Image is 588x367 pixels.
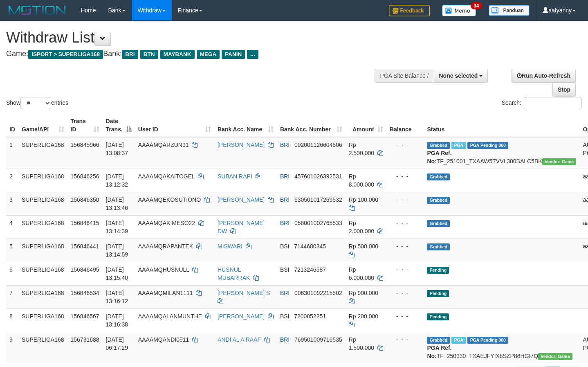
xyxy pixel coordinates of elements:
[294,142,342,148] span: Copy 002001126604506 to clipboard
[349,243,378,250] span: Rp 500.000
[349,313,378,320] span: Rp 200.000
[218,336,261,343] a: ANDI AL A RAAF
[390,141,421,149] div: - - -
[424,137,579,169] td: TF_251001_TXAAW5TVVL300BALC5BK
[122,50,138,59] span: BRI
[349,336,374,351] span: Rp 1.500.000
[346,114,386,137] th: Amount: activate to sort column ascending
[214,114,277,137] th: Bank Acc. Name: activate to sort column ascending
[280,173,290,180] span: BRI
[349,142,374,156] span: Rp 2.500.000
[390,266,421,274] div: - - -
[294,266,326,273] span: Copy 7213246587 to clipboard
[106,220,128,234] span: [DATE] 13:14:39
[427,267,449,274] span: Pending
[71,313,99,320] span: 156846567
[390,335,421,344] div: - - -
[427,337,450,344] span: Grabbed
[280,142,290,148] span: BRI
[218,196,265,203] a: [PERSON_NAME]
[427,313,449,320] span: Pending
[389,5,430,16] img: Feedback.jpg
[349,266,374,281] span: Rp 6.000.000
[18,169,67,192] td: SUPERLIGA168
[71,243,99,250] span: 156846441
[6,114,18,137] th: ID
[434,69,488,83] button: None selected
[542,158,577,165] span: Vendor URL: https://trx31.1velocity.biz
[489,5,530,16] img: panduan.png
[427,220,450,227] span: Grabbed
[106,266,128,281] span: [DATE] 13:15:40
[106,243,128,258] span: [DATE] 13:14:59
[451,142,466,149] span: Marked by aafheankoy
[375,69,433,83] div: PGA Site Balance /
[6,137,18,169] td: 1
[427,290,449,297] span: Pending
[280,290,290,296] span: BRI
[138,173,195,180] span: AAAAMQAKAITOGEL
[106,142,128,156] span: [DATE] 13:08:37
[390,289,421,297] div: - - -
[294,290,342,296] span: Copy 006301092215502 to clipboard
[18,332,67,363] td: SUPERLIGA168
[277,114,346,137] th: Bank Acc. Number: activate to sort column ascending
[247,50,258,59] span: ...
[294,336,342,343] span: Copy 769501009716535 to clipboard
[294,243,326,250] span: Copy 7144680345 to clipboard
[427,173,450,180] span: Grabbed
[280,220,290,226] span: BRI
[197,50,220,59] span: MEGA
[427,142,450,149] span: Grabbed
[6,308,18,332] td: 8
[467,337,508,344] span: PGA Pending
[424,114,579,137] th: Status
[218,266,250,281] a: HUSNUL MUBARRAK
[294,313,326,320] span: Copy 7200852251 to clipboard
[6,239,18,262] td: 5
[6,4,68,16] img: MOTION_logo.png
[71,336,99,343] span: 156731688
[427,243,450,250] span: Grabbed
[71,266,99,273] span: 156846495
[28,50,103,59] span: ISPORT > SUPERLIGA168
[71,220,99,226] span: 156846415
[6,262,18,285] td: 6
[138,313,202,320] span: AAAAMQALANMUNTHE
[18,215,67,239] td: SUPERLIGA168
[71,173,99,180] span: 156846256
[538,353,572,360] span: Vendor URL: https://trx31.1velocity.biz
[280,336,290,343] span: BRI
[138,336,189,343] span: AAAAMQANDI0511
[280,266,290,273] span: BSI
[349,220,374,234] span: Rp 2.000.000
[138,290,193,296] span: AAAAMQMILAN1111
[20,97,51,109] select: Showentries
[442,5,476,16] img: Button%20Memo.svg
[218,313,265,320] a: [PERSON_NAME]
[280,313,290,320] span: BSI
[349,196,378,203] span: Rp 100.000
[280,243,290,250] span: BSI
[390,219,421,227] div: - - -
[218,290,270,296] a: [PERSON_NAME] S
[294,173,342,180] span: Copy 457601026392531 to clipboard
[106,290,128,304] span: [DATE] 13:16:12
[71,142,99,148] span: 156845966
[106,173,128,188] span: [DATE] 13:12:32
[18,192,67,215] td: SUPERLIGA168
[18,137,67,169] td: SUPERLIGA168
[138,220,195,226] span: AAAAMQAKIMESO22
[427,344,451,359] b: PGA Ref. No:
[294,196,342,203] span: Copy 630501017269532 to clipboard
[390,242,421,250] div: - - -
[280,196,290,203] span: BRI
[222,50,245,59] span: PANIN
[390,312,421,320] div: - - -
[106,196,128,211] span: [DATE] 13:13:46
[140,50,158,59] span: BTN
[6,169,18,192] td: 2
[349,173,374,188] span: Rp 8.000.000
[349,290,378,296] span: Rp 900.000
[294,220,342,226] span: Copy 058001002765533 to clipboard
